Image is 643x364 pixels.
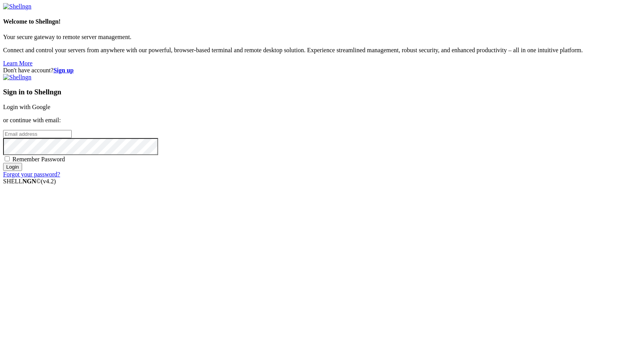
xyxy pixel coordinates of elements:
[3,130,72,138] input: Email address
[3,47,640,54] p: Connect and control your servers from anywhere with our powerful, browser-based terminal and remo...
[3,18,640,25] h4: Welcome to Shellngn!
[3,67,640,74] div: Don't have account?
[3,104,50,110] a: Login with Google
[41,178,56,185] span: 4.2.0
[53,67,74,73] a: Sign up
[5,156,10,161] input: Remember Password
[3,178,56,185] span: SHELL ©
[3,3,31,10] img: Shellngn
[3,74,31,81] img: Shellngn
[3,117,640,124] p: or continue with email:
[3,34,640,41] p: Your secure gateway to remote server management.
[3,60,33,67] a: Learn More
[3,163,22,171] input: Login
[3,88,640,96] h3: Sign in to Shellngn
[22,178,36,185] b: NGN
[12,156,65,162] span: Remember Password
[3,171,60,178] a: Forgot your password?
